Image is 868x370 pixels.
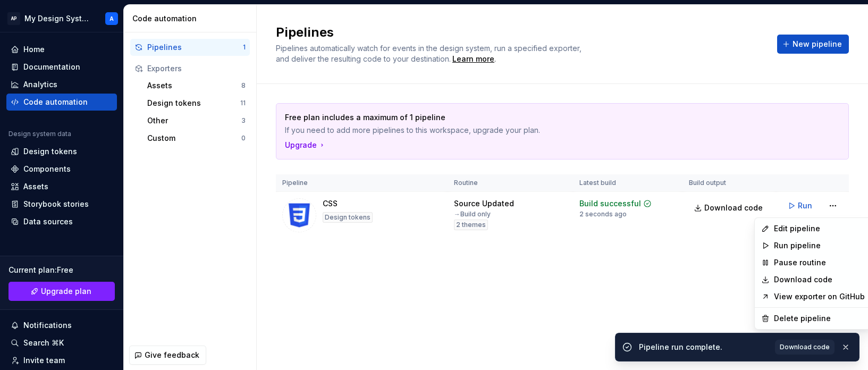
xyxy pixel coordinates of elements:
[774,313,865,324] div: Delete pipeline
[774,223,865,234] div: Edit pipeline
[639,342,769,352] div: Pipeline run complete.
[774,274,865,285] a: Download code
[774,291,865,302] a: View exporter on GitHub
[780,343,830,351] span: Download code
[775,340,835,355] a: Download code
[774,257,865,268] div: Pause routine
[774,240,865,251] div: Run pipeline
